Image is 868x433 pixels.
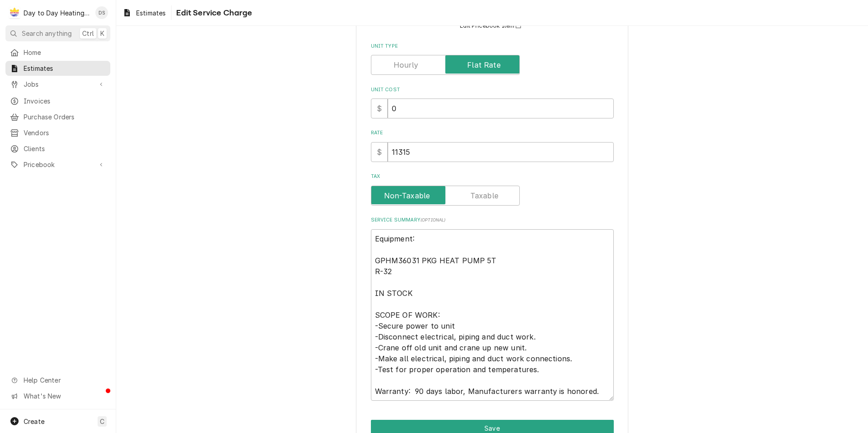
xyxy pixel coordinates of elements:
[119,5,169,20] a: Estimates
[24,112,106,122] span: Purchase Orders
[24,128,106,138] span: Vendors
[5,109,110,124] a: Purchase Orders
[8,6,21,19] div: Day to Day Heating and Cooling's Avatar
[5,25,110,41] button: Search anythingCtrlK
[24,8,90,18] div: Day to Day Heating and Cooling
[371,229,614,401] textarea: Equipment: GPHM36031 PKG HEAT PUMP 5T R-32 IN STOCK SCOPE OF WORK: -Secure power to unit -Disconn...
[371,86,614,118] div: Unit Cost
[173,7,252,19] span: Edit Service Charge
[100,417,104,426] span: C
[24,144,106,153] span: Clients
[371,43,614,75] div: Unit Type
[371,216,614,224] label: Service Summary
[100,29,104,38] span: K
[371,98,388,118] div: $
[371,43,614,50] label: Unit Type
[24,375,105,385] span: Help Center
[22,29,72,38] span: Search anything
[24,391,105,401] span: What's New
[371,129,614,137] label: Rate
[5,125,110,140] a: Vendors
[136,8,166,18] span: Estimates
[95,6,108,19] div: David Silvestre's Avatar
[24,160,92,169] span: Pricebook
[82,29,94,38] span: Ctrl
[5,141,110,156] a: Clients
[24,418,44,425] span: Create
[8,6,21,19] div: D
[420,217,446,222] span: ( optional )
[371,173,614,180] label: Tax
[371,216,614,400] div: Service Summary
[24,64,106,73] span: Estimates
[5,93,110,108] a: Invoices
[24,96,106,106] span: Invoices
[371,86,614,93] label: Unit Cost
[5,77,110,92] a: Go to Jobs
[5,373,110,388] a: Go to Help Center
[24,48,106,57] span: Home
[371,129,614,162] div: [object Object]
[24,79,92,89] span: Jobs
[5,61,110,76] a: Estimates
[5,157,110,172] a: Go to Pricebook
[371,142,388,162] div: $
[371,173,614,205] div: Tax
[5,389,110,403] a: Go to What's New
[95,6,108,19] div: DS
[5,45,110,60] a: Home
